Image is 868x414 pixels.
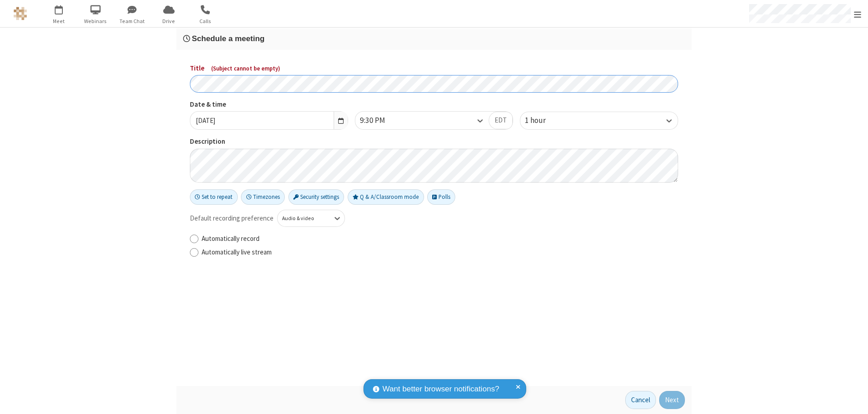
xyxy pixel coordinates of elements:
button: Polls [427,189,455,205]
span: Webinars [79,17,113,25]
button: Security settings [288,189,344,205]
button: Next [659,391,685,409]
span: Schedule a meeting [192,34,264,43]
img: QA Selenium DO NOT DELETE OR CHANGE [14,7,27,20]
label: Automatically record [202,234,678,244]
button: EDT [489,112,513,130]
span: Meet [42,17,76,25]
button: Timezones [241,189,285,205]
label: Automatically live stream [202,247,678,258]
span: Calls [189,17,222,25]
button: Q & A/Classroom mode [348,189,424,205]
span: Want better browser notifications? [382,383,499,395]
div: 9:30 PM [360,115,401,127]
span: Default recording preference [190,213,274,224]
label: Title [190,63,678,74]
span: Team Chat [115,17,149,25]
label: Date & time [190,99,348,110]
div: 1 hour [525,115,561,127]
label: Description [190,136,678,147]
div: Audio & video [282,214,325,222]
button: Cancel [625,391,656,409]
button: Set to repeat [190,189,238,205]
span: Drive [152,17,186,25]
span: ( Subject cannot be empty ) [211,65,280,72]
